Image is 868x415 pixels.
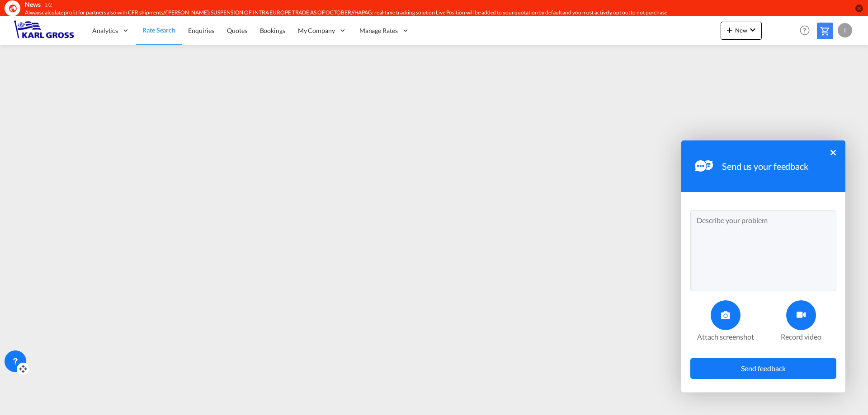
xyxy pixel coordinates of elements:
[359,26,398,35] span: Manage Rates
[142,26,175,34] span: Rate Search
[747,24,758,35] md-icon: icon-chevron-down
[254,16,292,45] a: Bookings
[838,23,852,37] div: I
[797,23,812,38] span: Help
[227,27,247,34] span: Quotes
[188,27,214,34] span: Enquiries
[298,26,335,35] span: My Company
[182,16,221,45] a: Enquiries
[14,20,75,41] img: 3269c73066d711f095e541db4db89301.png
[854,4,863,13] button: icon-close-circle
[221,16,253,45] a: Quotes
[260,27,285,34] span: Bookings
[724,27,758,34] span: New
[353,16,416,45] div: Manage Rates
[292,16,353,45] div: My Company
[92,26,118,35] span: Analytics
[44,1,52,9] div: 1/2
[136,16,182,45] a: Rate Search
[721,22,762,40] button: icon-plus 400-fgNewicon-chevron-down
[25,9,735,17] div: Always calculate profit for partners also with CFR shipments//YANG MING: SUSPENSION OF INTRA EURO...
[8,4,17,13] md-icon: icon-earth
[797,23,817,39] div: Help
[86,16,136,45] div: Analytics
[724,24,735,35] md-icon: icon-plus 400-fg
